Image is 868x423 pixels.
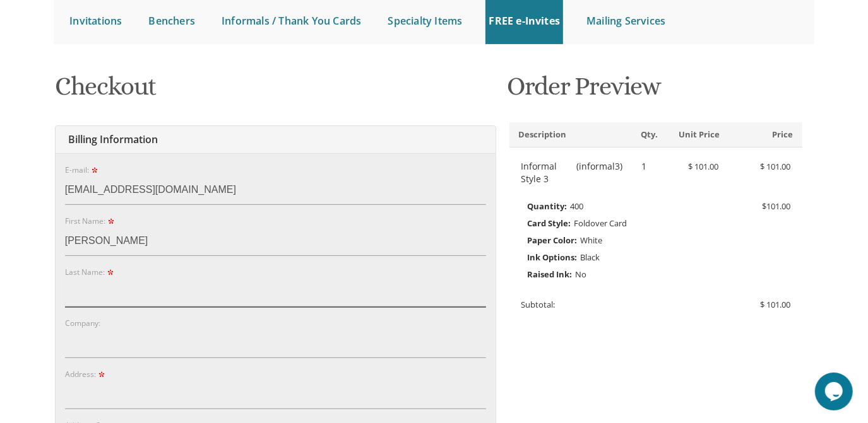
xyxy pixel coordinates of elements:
[98,372,104,378] img: pc_icon_required.gif
[576,160,622,185] span: (informal3)
[580,252,600,263] span: Black
[65,267,116,277] label: Last Name:
[527,215,571,231] span: Card Style:
[656,129,729,141] div: Unit Price
[65,318,100,328] label: Company:
[55,72,497,110] h1: Checkout
[760,299,790,310] span: $ 101.00
[65,165,100,175] label: E-mail:
[631,129,656,141] div: Qty.
[527,266,572,282] span: Raised Ink:
[509,129,631,141] div: Description
[575,269,586,280] span: No
[762,198,790,214] span: $101.00
[527,249,577,265] span: Ink Options:
[527,232,577,248] span: Paper Color:
[815,373,855,410] iframe: chat widget
[760,161,790,172] span: $ 101.00
[507,72,805,110] h1: Order Preview
[729,129,802,141] div: Price
[688,161,718,172] span: $ 101.00
[92,168,97,173] img: pc_icon_required.gif
[632,160,656,173] div: 1
[521,160,573,185] span: Informal Style 3
[65,216,116,226] label: First Name:
[574,217,627,229] span: Foldover Card
[108,219,114,224] img: pc_icon_required.gif
[580,235,602,246] span: White
[65,132,158,146] span: Billing Information
[521,299,555,310] span: Subtotal:
[570,200,583,212] span: 400
[65,369,107,380] label: Address:
[527,198,567,214] span: Quantity:
[107,270,113,275] img: pc_icon_required.gif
